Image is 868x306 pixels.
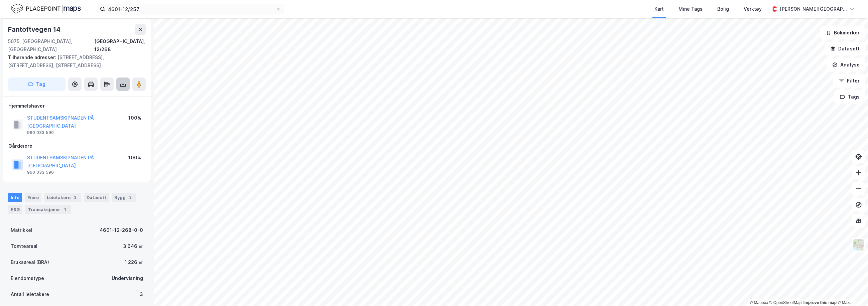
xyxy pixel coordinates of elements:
[44,193,81,202] div: Leietakere
[835,274,868,306] iframe: Chat Widget
[8,54,57,60] span: Tilhørende adresser:
[835,274,868,306] div: Kontrollprogram for chat
[11,226,32,234] div: Matrikkel
[678,5,703,13] div: Mine Tags
[8,142,145,150] div: Gårdeiere
[825,42,865,55] button: Datasett
[11,258,49,266] div: Bruksareal (BRA)
[84,193,109,202] div: Datasett
[112,274,143,282] div: Undervisning
[140,290,143,298] div: 3
[128,154,141,162] div: 100%
[717,5,729,13] div: Bolig
[750,300,768,305] a: Mapbox
[105,4,276,14] input: Søk på adresse, matrikkel, gårdeiere, leietakere eller personer
[8,24,62,35] div: Fantoftvegen 14
[123,242,143,250] div: 3 646 ㎡
[8,78,66,91] button: Tag
[25,205,71,214] div: Transaksjoner
[127,194,134,201] div: 3
[769,300,802,305] a: OpenStreetMap
[8,53,140,69] div: [STREET_ADDRESS], [STREET_ADDRESS], [STREET_ADDRESS]
[820,26,865,39] button: Bokmerker
[125,258,143,266] div: 1 226 ㎡
[654,5,664,13] div: Kart
[27,130,54,135] div: 960 033 590
[11,290,49,298] div: Antall leietakere
[8,102,145,110] div: Hjemmelshaver
[833,74,865,88] button: Filter
[852,239,865,251] img: Z
[8,193,22,202] div: Info
[803,300,837,305] a: Improve this map
[8,205,22,214] div: ESG
[8,37,94,53] div: 5075, [GEOGRAPHIC_DATA], [GEOGRAPHIC_DATA]
[61,206,68,213] div: 1
[11,242,37,250] div: Tomteareal
[780,5,847,13] div: [PERSON_NAME][GEOGRAPHIC_DATA]
[11,3,81,15] img: logo.f888ab2527a4732fd821a326f86c7f29.svg
[744,5,762,13] div: Verktøy
[25,193,41,202] div: Eiere
[128,114,141,122] div: 100%
[27,170,54,175] div: 960 033 590
[100,226,143,234] div: 4601-12-268-0-0
[112,193,136,202] div: Bygg
[11,274,44,282] div: Eiendomstype
[94,37,146,53] div: [GEOGRAPHIC_DATA], 12/268
[827,58,865,71] button: Analyse
[834,90,865,104] button: Tags
[72,194,79,201] div: 3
